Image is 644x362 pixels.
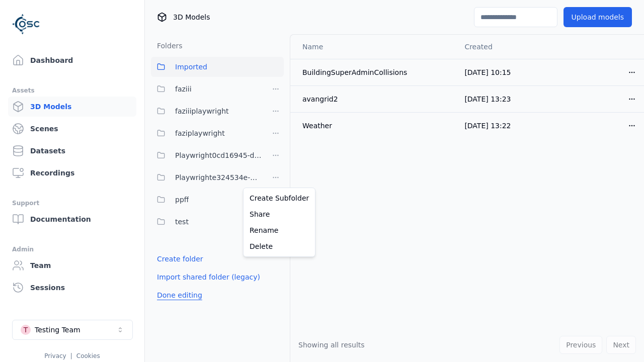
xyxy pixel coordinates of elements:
a: Delete [246,238,313,254]
a: Share [246,206,313,222]
a: Create Subfolder [246,190,313,206]
a: Rename [246,222,313,238]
